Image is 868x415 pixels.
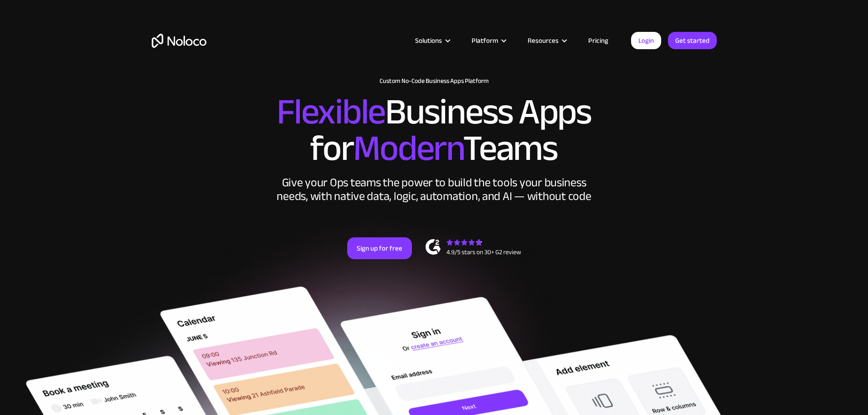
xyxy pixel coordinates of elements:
span: Flexible [277,78,385,146]
div: Platform [472,35,498,46]
div: Solutions [404,35,460,46]
a: Login [631,32,661,49]
div: Give your Ops teams the power to build the tools your business needs, with native data, logic, au... [275,176,594,203]
a: Sign up for free [347,237,412,259]
div: Platform [460,35,516,46]
div: Solutions [415,35,442,46]
a: home [152,34,206,48]
a: Pricing [577,35,620,46]
span: Modern [353,114,463,182]
div: Resources [528,35,559,46]
div: Resources [516,35,577,46]
h2: Business Apps for Teams [152,94,717,167]
a: Get started [668,32,717,49]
